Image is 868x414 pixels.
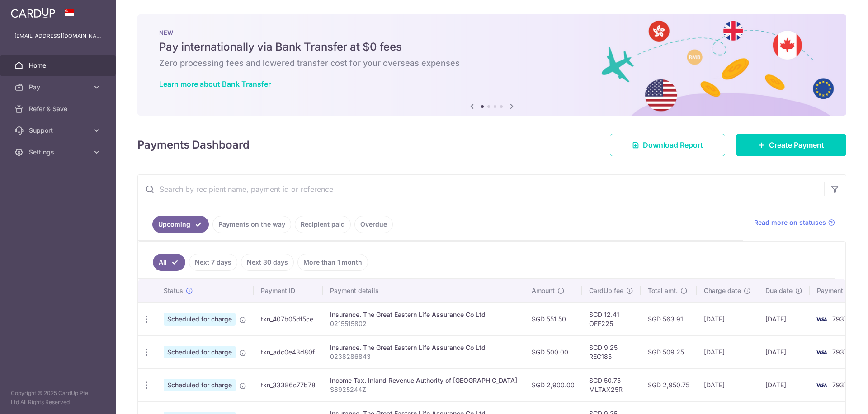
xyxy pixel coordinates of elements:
span: 7937 [832,348,848,356]
td: [DATE] [697,368,758,401]
span: Home [29,61,89,70]
td: SGD 509.25 [641,335,697,368]
td: [DATE] [758,302,810,335]
div: Income Tax. Inland Revenue Authority of [GEOGRAPHIC_DATA] [330,376,517,385]
span: Due date [765,286,793,295]
p: 0215515802 [330,319,517,328]
td: SGD 500.00 [524,335,582,368]
td: txn_33386c77b78 [254,368,323,401]
th: Payment details [323,279,524,302]
td: SGD 9.25 REC185 [582,335,641,368]
a: More than 1 month [297,254,368,271]
span: Pay [29,83,89,92]
td: txn_adc0e43d80f [254,335,323,368]
td: SGD 2,900.00 [524,368,582,401]
p: S8925244Z [330,385,517,394]
span: Download Report [643,140,703,150]
h4: Payments Dashboard [137,137,250,153]
span: Scheduled for charge [164,346,236,358]
span: Support [29,126,89,135]
a: Overdue [354,216,393,233]
td: [DATE] [697,302,758,335]
span: Scheduled for charge [164,313,236,326]
span: Create Payment [769,140,824,150]
td: [DATE] [758,335,810,368]
a: Upcoming [152,216,209,233]
img: Bank transfer banner [137,14,846,116]
span: Status [164,286,183,295]
a: Next 30 days [241,254,294,271]
input: Search by recipient name, payment id or reference [138,175,824,204]
a: Create Payment [736,134,846,156]
a: Recipient paid [295,216,351,233]
a: Learn more about Bank Transfer [159,79,271,88]
p: NEW [159,29,825,36]
a: Download Report [610,134,725,156]
span: Amount [532,286,555,295]
div: Insurance. The Great Eastern Life Assurance Co Ltd [330,310,517,319]
img: CardUp [11,7,55,18]
td: txn_407b05df5ce [254,302,323,335]
h6: Zero processing fees and lowered transfer cost for your overseas expenses [159,58,825,69]
img: Bank Card [812,380,830,391]
span: Settings [29,148,89,157]
th: Payment ID [254,279,323,302]
td: SGD 12.41 OFF225 [582,302,641,335]
span: Charge date [704,286,741,295]
img: Bank Card [812,347,830,358]
span: Scheduled for charge [164,379,236,391]
td: SGD 563.91 [641,302,697,335]
p: [EMAIL_ADDRESS][DOMAIN_NAME] [14,32,101,41]
a: All [153,254,185,271]
td: SGD 551.50 [524,302,582,335]
span: Read more on statuses [754,218,826,227]
td: [DATE] [758,368,810,401]
span: Refer & Save [29,104,89,113]
span: Total amt. [648,286,678,295]
p: 0238286843 [330,352,517,361]
a: Payments on the way [212,216,291,233]
span: 7937 [832,315,848,323]
td: [DATE] [697,335,758,368]
a: Next 7 days [189,254,237,271]
h5: Pay internationally via Bank Transfer at $0 fees [159,40,825,54]
a: Read more on statuses [754,218,835,227]
td: SGD 50.75 MLTAX25R [582,368,641,401]
span: 7937 [832,381,848,389]
div: Insurance. The Great Eastern Life Assurance Co Ltd [330,343,517,352]
span: CardUp fee [589,286,623,295]
img: Bank Card [812,314,830,325]
td: SGD 2,950.75 [641,368,697,401]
